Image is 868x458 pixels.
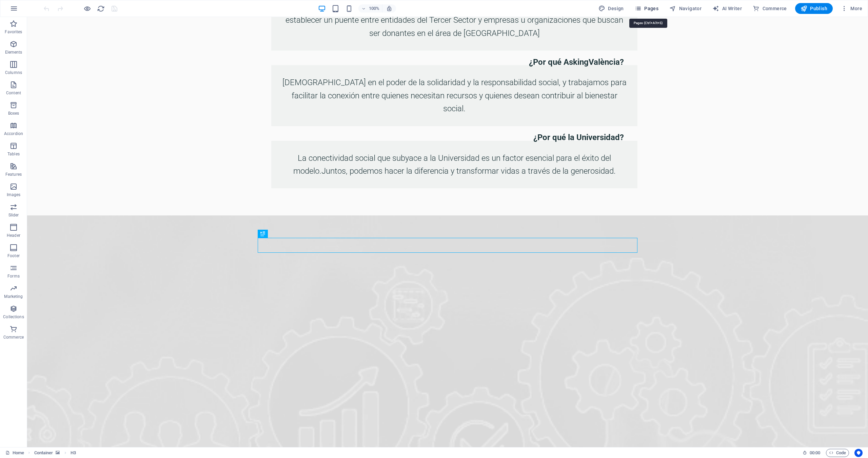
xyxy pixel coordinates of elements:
p: Commerce [3,335,24,340]
span: Click to select. Double-click to edit [34,449,53,457]
span: Design [598,5,624,12]
button: Pages [632,3,661,14]
p: Marketing [4,294,23,299]
span: Publish [801,5,827,12]
span: Code [829,449,846,457]
p: Content [6,90,21,96]
nav: breadcrumb [34,449,76,457]
button: Navigator [667,3,704,14]
span: Navigator [669,5,702,12]
p: Features [5,172,22,177]
span: : [814,450,815,455]
button: reload [97,4,105,13]
p: Columns [5,70,22,75]
h6: Session time [803,449,821,457]
p: Images [7,192,21,197]
p: Tables [7,151,20,157]
button: Commerce [750,3,790,14]
button: Usercentrics [854,449,863,457]
button: Code [826,449,849,457]
p: Slider [8,212,19,218]
p: Header [7,233,20,238]
button: AI Writer [710,3,745,14]
h6: 100% [369,4,379,13]
span: Commerce [753,5,787,12]
span: More [841,5,862,12]
button: 100% [358,4,382,13]
button: Click here to leave preview mode and continue editing [83,4,91,13]
span: 00 00 [810,449,820,457]
span: Click to select. Double-click to edit [71,449,76,457]
p: Boxes [8,111,19,116]
i: Reload page [97,5,105,13]
p: Forms [7,273,20,279]
button: Design [596,3,627,14]
a: Click to cancel selection. Double-click to open Pages [5,449,24,457]
p: Footer [7,253,20,259]
i: On resize automatically adjust zoom level to fit chosen device. [386,5,392,12]
span: Pages [635,5,658,12]
i: This element contains a background [56,451,60,455]
div: Design (Ctrl+Alt+Y) [596,3,627,14]
span: AI Writer [712,5,742,12]
p: Collections [3,314,24,320]
p: Accordion [4,131,23,136]
p: Elements [5,50,22,55]
button: Publish [795,3,833,14]
p: Favorites [5,29,22,35]
button: More [838,3,865,14]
